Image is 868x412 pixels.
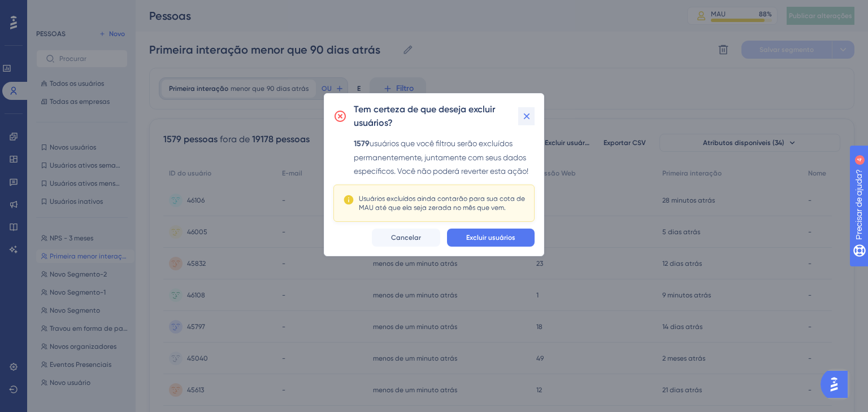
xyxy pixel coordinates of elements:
font: 1579 [354,139,370,148]
font: Usuários excluídos ainda contarão para sua cota de MAU até que ela seja zerada no mês que vem. [359,195,525,212]
font: Precisar de ajuda? [27,5,97,14]
font: Tem certeza de que deseja excluir usuários? [354,104,495,128]
iframe: Iniciador do Assistente de IA do UserGuiding [821,367,854,401]
font: Cancelar [391,234,421,242]
font: usuários que você filtrou serão excluídos permanentemente, juntamente com seus dados específicos.... [354,139,528,176]
font: 4 [105,7,108,13]
font: Excluir usuários [466,234,515,242]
